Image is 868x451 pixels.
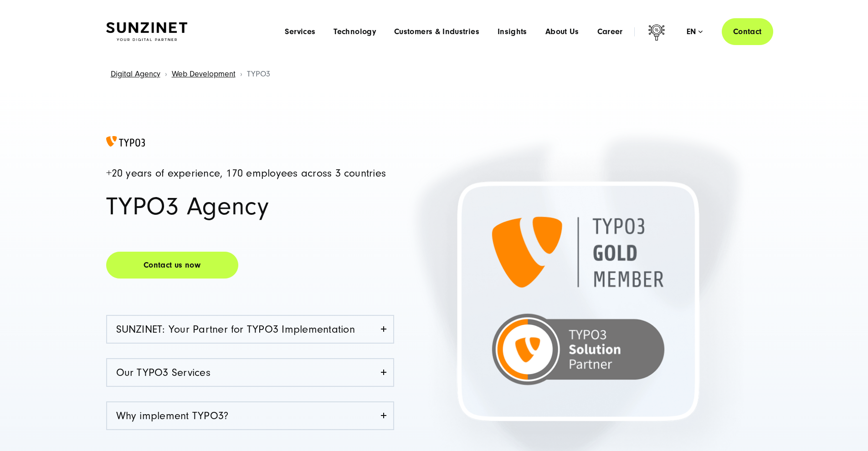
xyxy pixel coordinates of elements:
div: en [687,27,703,36]
img: TYPO3 Logo in orange und schwarz -TYPO3 Agentur für Entwicklung, Implementierung und Support [106,136,145,147]
a: Our TYPO3 Services [107,359,393,386]
a: Career [597,27,623,36]
span: TYPO3 [247,69,270,79]
a: Customers & Industries [394,27,479,36]
img: SUNZINET Full Service Digital Agentur [106,22,187,41]
a: SUNZINET: Your Partner for TYPO3 Implementation [107,316,393,343]
a: Technology [334,27,376,36]
a: Digital Agency [111,69,160,79]
a: Services [285,27,315,36]
a: Contact [722,18,773,45]
a: Contact us now [106,252,238,279]
h1: TYPO3 Agency [106,194,394,219]
a: Why implement TYPO3? [107,402,393,429]
a: About Us [545,27,579,36]
a: Insights [498,27,527,36]
a: Web Development [172,69,236,79]
h4: +20 years of experience, 170 employees across 3 countries [106,168,394,179]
